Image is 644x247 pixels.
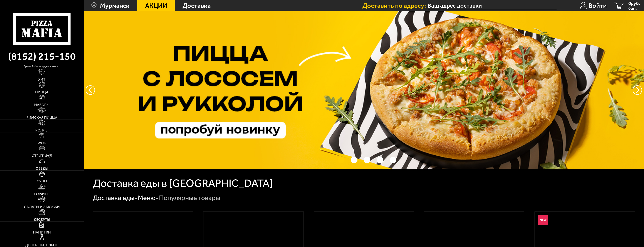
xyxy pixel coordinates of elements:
a: Доставка еды- [93,194,137,202]
span: 0 шт. [628,6,640,10]
span: Доставить по адресу: [362,2,428,9]
span: Десерты [34,218,50,222]
input: Ваш адрес доставки [428,2,557,9]
span: Хит [38,78,45,81]
button: следующий [86,85,95,95]
span: Дополнительно [25,243,59,247]
button: предыдущий [633,85,642,95]
button: точки переключения [390,157,396,163]
span: Супы [37,179,47,183]
span: Наборы [34,103,49,107]
span: Пицца [35,90,48,94]
img: Новинка [538,215,548,225]
span: Акции [145,2,167,9]
span: Обеды [36,167,48,170]
button: точки переключения [364,157,370,163]
button: точки переключения [377,157,383,163]
span: 0 руб. [628,1,640,6]
button: точки переключения [338,157,345,163]
span: Мурманск [100,2,129,9]
button: точки переключения [351,157,357,163]
span: Напитки [33,230,51,234]
span: WOK [38,141,46,145]
a: Меню- [138,194,158,202]
span: Войти [589,2,607,9]
h1: Доставка еды в [GEOGRAPHIC_DATA] [93,178,273,188]
span: Горячее [34,192,49,196]
span: Салаты и закуски [24,205,60,209]
div: Популярные товары [159,194,220,202]
span: Роллы [35,128,48,132]
span: Римская пицца [26,116,57,120]
span: Стрит-фуд [32,154,52,158]
span: Доставка [183,2,211,9]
